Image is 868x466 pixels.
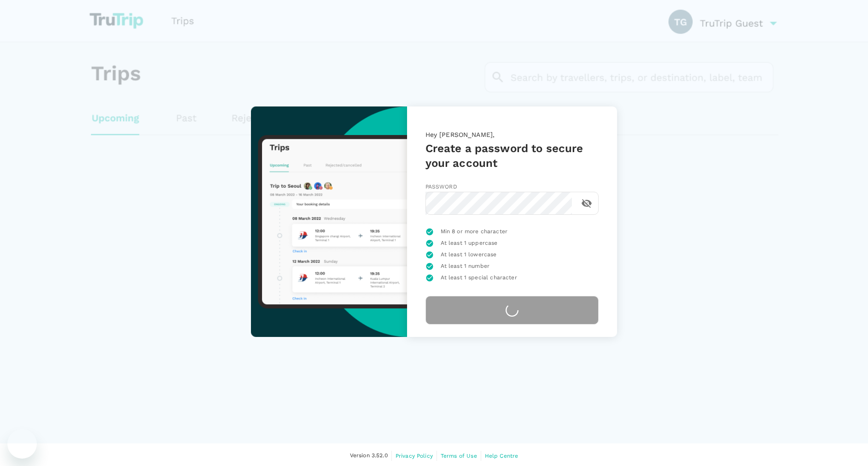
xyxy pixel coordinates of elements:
[7,429,37,459] iframe: Button to launch messaging window
[441,273,517,283] span: At least 1 special character
[441,453,477,459] span: Terms of Use
[576,192,598,214] button: toggle password visibility
[485,451,518,461] a: Help Centre
[441,239,498,248] span: At least 1 uppercase
[441,451,477,461] a: Terms of Use
[251,106,407,337] img: trutrip-set-password
[425,183,457,190] span: Password
[396,451,433,461] a: Privacy Policy
[485,453,518,459] span: Help Centre
[425,141,599,171] h5: Create a password to secure your account
[396,453,433,459] span: Privacy Policy
[425,130,599,141] p: Hey [PERSON_NAME],
[350,451,388,460] span: Version 3.52.0
[441,262,490,271] span: At least 1 number
[441,250,497,260] span: At least 1 lowercase
[441,227,507,236] span: Min 8 or more character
